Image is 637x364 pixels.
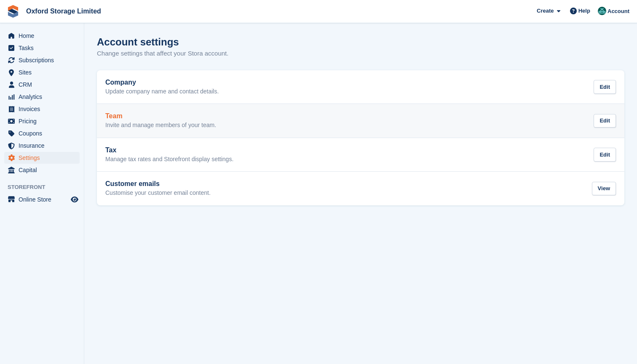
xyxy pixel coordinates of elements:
[598,7,606,15] img: Ian Baldwin
[105,88,219,96] p: Update company name and contact details.
[105,156,233,163] p: Manage tax rates and Storefront display settings.
[592,182,616,196] div: View
[4,103,80,115] a: menu
[4,194,80,205] a: menu
[537,7,554,15] span: Create
[578,7,590,15] span: Help
[19,164,69,176] span: Capital
[19,30,69,42] span: Home
[594,114,616,128] div: Edit
[97,138,624,172] a: Tax Manage tax rates and Storefront display settings. Edit
[4,79,80,90] a: menu
[97,70,624,104] a: Company Update company name and contact details. Edit
[4,128,80,139] a: menu
[19,54,69,66] span: Subscriptions
[608,7,629,16] span: Account
[4,66,80,78] a: menu
[105,180,211,188] h2: Customer emails
[4,54,80,66] a: menu
[7,5,19,18] img: stora-icon-8386f47178a22dfd0bd8f6a31ec36ba5ce8667c1dd55bd0f319d3a0aa187defe.svg
[8,183,84,191] span: Storefront
[105,146,233,154] h2: Tax
[4,115,80,127] a: menu
[594,80,616,94] div: Edit
[97,104,624,138] a: Team Invite and manage members of your team. Edit
[97,49,228,58] p: Change settings that affect your Stora account.
[19,42,69,54] span: Tasks
[594,148,616,162] div: Edit
[19,91,69,103] span: Analytics
[4,91,80,103] a: menu
[19,103,69,115] span: Invoices
[105,112,216,120] h2: Team
[105,122,216,129] p: Invite and manage members of your team.
[19,152,69,164] span: Settings
[70,194,80,205] a: Preview store
[97,172,624,205] a: Customer emails Customise your customer email content. View
[105,79,219,86] h2: Company
[19,66,69,78] span: Sites
[19,194,69,205] span: Online Store
[4,152,80,164] a: menu
[97,36,179,48] h1: Account settings
[19,115,69,127] span: Pricing
[4,164,80,176] a: menu
[19,140,69,151] span: Insurance
[4,140,80,151] a: menu
[23,4,104,18] a: Oxford Storage Limited
[19,128,69,139] span: Coupons
[4,30,80,42] a: menu
[4,42,80,54] a: menu
[105,189,211,197] p: Customise your customer email content.
[19,79,69,90] span: CRM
